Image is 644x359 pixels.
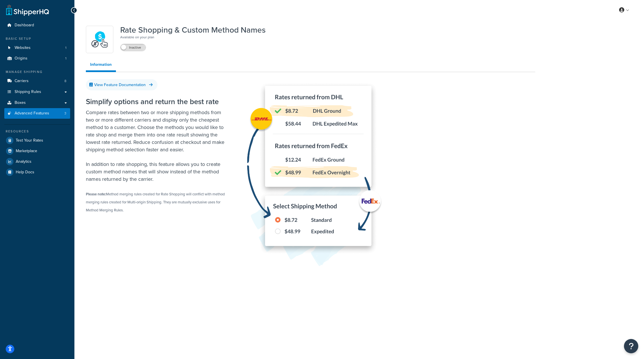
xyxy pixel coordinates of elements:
[16,149,37,154] span: Marketplace
[4,53,70,64] a: Origins1
[624,339,638,353] button: Open Resource Center
[86,191,106,197] strong: Please note:
[15,111,49,116] span: Advanced Features
[64,111,66,116] span: 3
[86,160,229,183] p: In addition to rate shopping, this feature allows you to create custom method names that will sho...
[4,43,70,53] li: Websites
[15,79,29,84] span: Carriers
[120,26,266,34] h1: Rate Shopping & Custom Method Names
[4,76,70,86] li: Carriers
[4,20,70,31] a: Dashboard
[4,108,70,119] li: Advanced Features
[86,98,229,106] h2: Simplify options and return the best rate
[4,53,70,64] li: Origins
[15,90,41,94] span: Shipping Rules
[120,44,146,51] label: Inactive
[65,56,66,61] span: 1
[16,159,31,164] span: Analytics
[86,109,229,153] p: Compare rates between two or more shipping methods from two or more different carriers and displa...
[15,45,31,50] span: Websites
[4,135,70,146] a: Test Your Rates
[120,34,266,40] p: Available on your plan
[4,98,70,108] a: Boxes
[4,156,70,167] a: Analytics
[4,146,70,156] a: Marketplace
[86,191,225,213] small: Method merging rules created for Rate Shopping will conflict with method merging rules created fo...
[15,100,26,105] span: Boxes
[64,79,66,84] span: 8
[4,43,70,53] a: Websites1
[4,108,70,119] a: Advanced Features3
[16,170,34,175] span: Help Docs
[15,23,34,28] span: Dashboard
[4,76,70,86] a: Carriers8
[16,138,43,143] span: Test Your Rates
[4,87,70,97] a: Shipping Rules
[246,80,384,267] img: Rate Shopping
[15,56,27,61] span: Origins
[4,70,70,74] div: Manage Shipping
[90,29,110,49] img: icon-duo-feat-rate-shopping-ecdd8bed.png
[4,129,70,134] div: Resources
[4,167,70,177] a: Help Docs
[86,59,116,72] a: Information
[4,36,70,41] div: Basic Setup
[86,79,157,90] a: View Feature Documentation
[65,45,66,50] span: 1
